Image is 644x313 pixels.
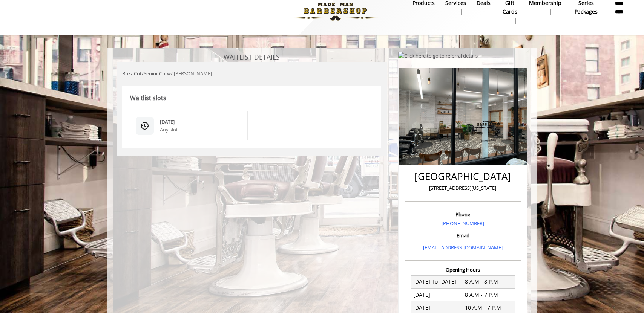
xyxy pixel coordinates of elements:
[167,70,212,77] span: w/ [PERSON_NAME]
[398,52,478,60] img: Click here to go to referral details
[160,118,242,126] div: [DATE]
[224,52,280,62] div: WAITLIST DETAILS
[423,244,503,251] a: [EMAIL_ADDRESS][DOMAIN_NAME]
[463,289,515,301] td: 8 A.M - 7 P.M
[407,212,519,217] h3: Phone
[122,86,381,103] div: Waitlist slots
[160,126,242,134] div: Any slot
[140,121,149,130] img: waitlist slot image
[407,171,519,182] h2: [GEOGRAPHIC_DATA]
[405,267,521,272] h3: Opening Hours
[463,275,515,288] td: 8 A.M - 8 P.M
[442,220,484,227] a: [PHONE_NUMBER]
[411,275,463,288] td: [DATE] To [DATE]
[407,233,519,238] h3: Email
[122,70,167,77] span: Buzz Cut/Senior Cut
[407,184,519,192] p: [STREET_ADDRESS][US_STATE]
[411,289,463,301] td: [DATE]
